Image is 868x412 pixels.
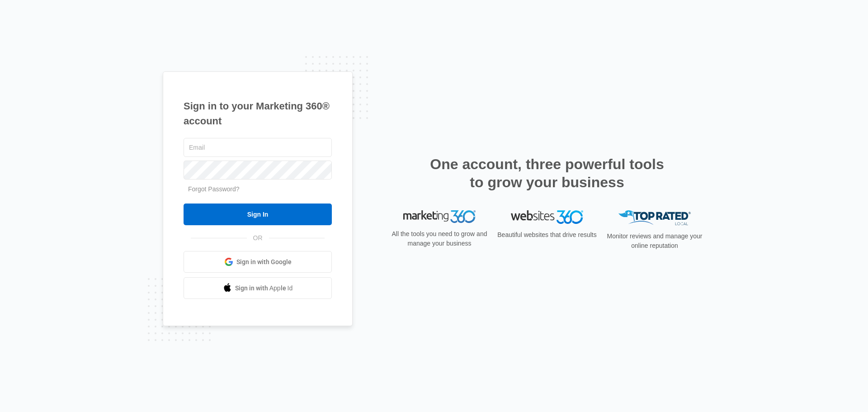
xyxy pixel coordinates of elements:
[496,230,598,240] p: Beautiful websites that drive results
[184,251,332,273] a: Sign in with Google
[184,138,332,157] input: Email
[184,99,332,128] h1: Sign in to your Marketing 360® account
[247,233,269,243] span: OR
[604,232,705,251] p: Monitor reviews and manage your online reputation
[184,204,332,225] input: Sign In
[235,284,293,293] span: Sign in with Apple Id
[618,210,691,225] img: Top Rated Local
[403,210,476,223] img: Marketing 360
[511,210,583,223] img: Websites 360
[188,185,240,193] a: Forgot Password?
[389,229,490,248] p: All the tools you need to grow and manage your business
[184,277,332,299] a: Sign in with Apple Id
[427,155,667,191] h2: One account, three powerful tools to grow your business
[236,257,292,267] span: Sign in with Google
